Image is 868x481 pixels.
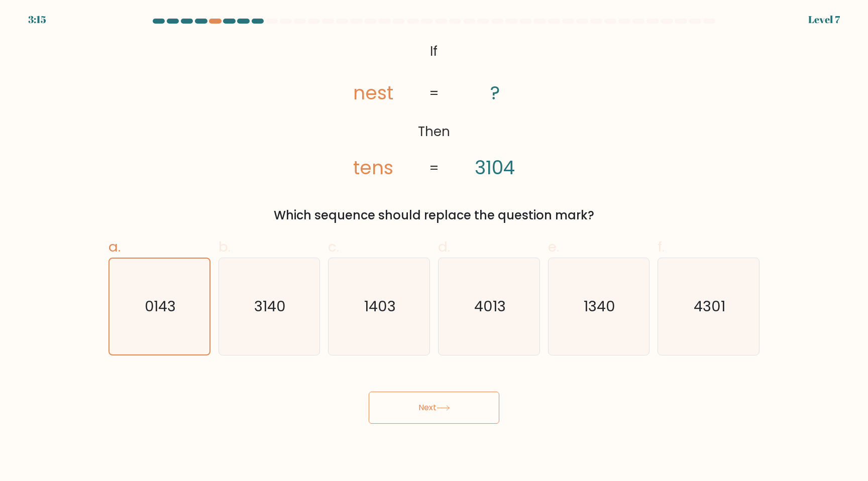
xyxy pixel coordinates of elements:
tspan: 3104 [475,155,515,181]
span: c. [328,237,339,257]
button: Next [369,392,499,424]
tspan: Then [418,123,450,141]
tspan: = [429,159,439,177]
span: d. [438,237,450,257]
span: b. [219,237,231,257]
tspan: nest [353,80,393,106]
span: e. [548,237,559,257]
tspan: ? [490,80,500,106]
tspan: If [430,42,438,60]
div: 3:15 [28,12,46,27]
text: 4013 [474,296,506,316]
text: 4301 [694,296,725,316]
span: f. [658,237,665,257]
tspan: = [429,84,439,102]
text: 1340 [584,296,615,316]
text: 0143 [145,296,176,316]
tspan: tens [353,155,393,181]
div: Which sequence should replace the question mark? [115,206,753,224]
div: Level 7 [808,12,840,27]
svg: @import url('[URL][DOMAIN_NAME]); [317,38,552,182]
span: a. [108,237,121,257]
text: 1403 [364,296,396,316]
text: 3140 [254,296,286,316]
